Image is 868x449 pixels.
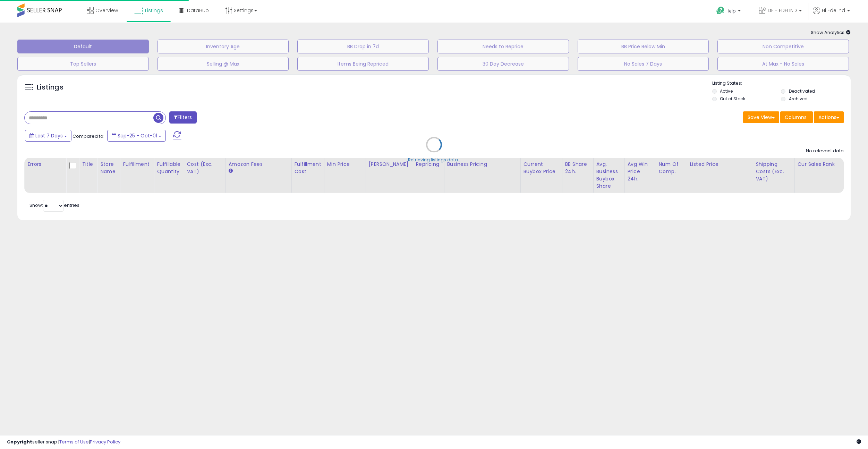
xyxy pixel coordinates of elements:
[717,57,849,71] button: At Max - No Sales
[297,40,429,53] button: BB Drop in 7d
[158,40,289,53] button: Inventory Age
[822,7,845,14] span: Hi Edelind
[158,57,289,71] button: Selling @ Max
[17,57,149,71] button: Top Sellers
[187,7,209,14] span: DataHub
[578,40,709,53] button: BB Price Below Min
[578,57,709,71] button: No Sales 7 Days
[408,157,460,163] div: Retrieving listings data..
[768,7,797,14] span: DE - EDELIND
[711,1,748,23] a: Help
[811,29,851,36] span: Show Analytics
[145,7,163,14] span: Listings
[717,40,849,53] button: Non Competitive
[437,40,569,53] button: Needs to Reprice
[297,57,429,71] button: Items Being Repriced
[437,57,569,71] button: 30 Day Decrease
[716,6,725,15] i: Get Help
[95,7,118,14] span: Overview
[726,8,736,14] span: Help
[17,40,149,53] button: Default
[813,7,850,23] a: Hi Edelind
